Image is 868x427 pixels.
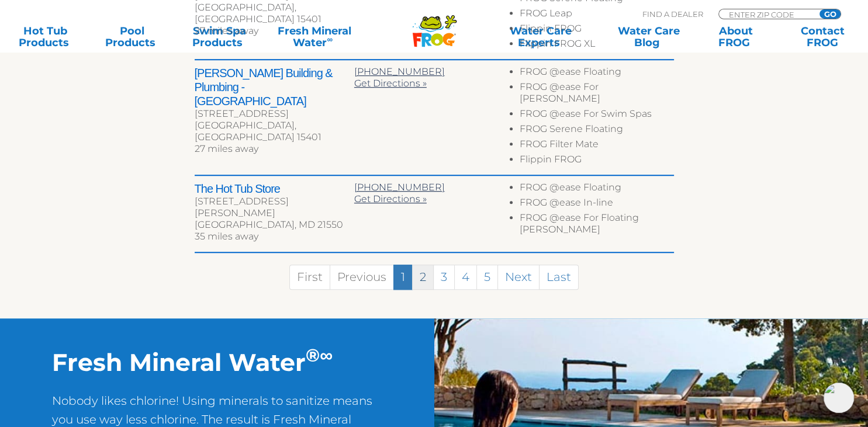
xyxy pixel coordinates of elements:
span: 27 miles away [195,25,258,36]
span: 27 miles away [195,143,258,154]
a: Get Directions » [354,193,427,204]
h2: Fresh Mineral Water [52,348,382,377]
h2: [PERSON_NAME] Building & Plumbing - [GEOGRAPHIC_DATA] [195,66,354,108]
li: FROG @ease For [PERSON_NAME] [520,81,673,108]
a: Next [497,265,540,290]
h2: The Hot Tub Store [195,182,354,196]
a: [PHONE_NUMBER] [354,66,445,77]
a: Hot TubProducts [12,25,79,48]
li: FROG @ease Floating [520,182,673,197]
div: [GEOGRAPHIC_DATA], [GEOGRAPHIC_DATA] 15401 [195,2,354,25]
a: Previous [330,265,394,290]
div: [STREET_ADDRESS][PERSON_NAME] [195,196,354,219]
li: FROG Serene Floating [520,123,673,138]
a: 3 [433,265,455,290]
img: openIcon [824,383,854,413]
a: First [289,265,330,290]
a: AboutFROG [702,25,770,48]
sup: ∞ [320,344,333,366]
div: [GEOGRAPHIC_DATA], [GEOGRAPHIC_DATA] 15401 [195,120,354,143]
a: 4 [454,265,477,290]
a: ContactFROG [789,25,856,48]
li: FROG Filter Mate [520,138,673,154]
a: 2 [412,265,434,290]
li: Flippin FROG [520,154,673,169]
li: FROG Leap [520,8,673,23]
li: FROG @ease For Floating [PERSON_NAME] [520,212,673,239]
input: GO [819,9,841,19]
li: Flippin FROG XL [520,38,673,53]
li: FROG @ease In-line [520,197,673,212]
div: [GEOGRAPHIC_DATA], MD 21550 [195,219,354,231]
div: [STREET_ADDRESS] [195,108,354,120]
a: 1 [393,265,413,290]
a: Get Directions » [354,78,427,89]
li: Flippin FROG [520,23,673,38]
a: Swim SpaProducts [185,25,253,48]
li: FROG @ease Floating [520,66,673,81]
a: [PHONE_NUMBER] [354,182,445,193]
a: 5 [476,265,498,290]
input: Zip Code Form [728,9,807,19]
a: PoolProducts [99,25,167,48]
sup: ® [306,344,320,366]
span: 35 miles away [195,231,258,242]
li: FROG @ease For Swim Spas [520,108,673,123]
a: Last [539,265,579,290]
